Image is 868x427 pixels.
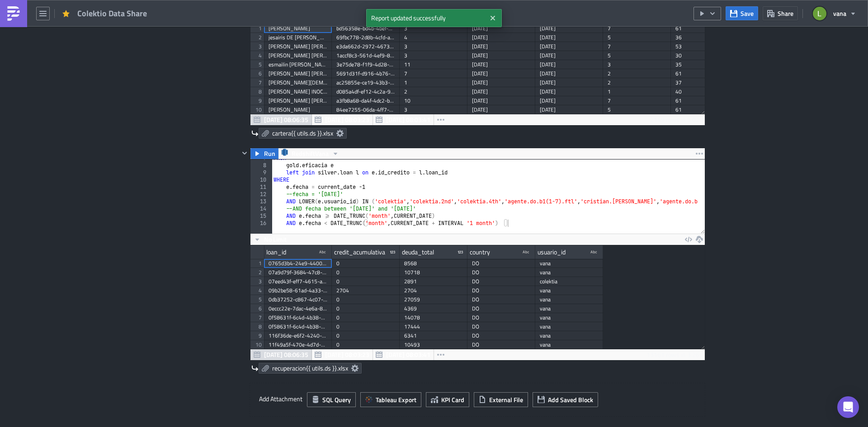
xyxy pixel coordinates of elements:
[472,340,531,349] div: DO
[4,4,432,11] p: ✅ Se envio el archivo de recuperacin y de cartera a
[675,42,734,51] div: 53
[472,259,531,268] div: DO
[540,24,599,33] div: [DATE]
[336,277,395,286] div: 0
[269,33,327,42] div: jesairis DE [PERSON_NAME]
[675,24,734,33] div: 61
[404,78,463,87] div: 1
[336,60,395,69] div: 3e75de78-f1f9-4d28-8487-a0ece3da3d96
[675,69,734,78] div: 61
[292,148,329,159] span: RedshiftVana
[269,295,327,304] div: 0db37252-c867-4c07-a8ea-d896ecff57ee
[307,392,356,407] button: SQL Query
[675,96,734,105] div: 61
[266,245,286,259] div: loan_id
[675,60,734,69] div: 35
[404,322,463,331] div: 17444
[608,24,666,33] div: 7
[650,114,703,125] div: 2149 rows in 5.02s
[608,69,666,78] div: 2
[608,42,666,51] div: 7
[269,51,327,60] div: [PERSON_NAME] [PERSON_NAME]
[404,277,463,286] div: 2891
[269,322,327,331] div: 0f58631f-6c4d-4b38-875a-3b07d78619e0
[269,60,327,69] div: esmailin [PERSON_NAME]
[404,340,463,349] div: 10493
[472,51,531,60] div: [DATE]
[278,148,342,159] button: RedshiftVana
[489,395,523,404] span: External File
[250,198,272,205] div: 13
[404,42,463,51] div: 3
[540,277,599,286] div: colektia
[250,169,272,176] div: 9
[470,245,490,259] div: country
[726,6,758,20] button: Save
[336,24,395,33] div: bd56358e-bd4b-4bef-8c30-40c38771345f
[250,234,290,245] button: No Limit
[472,78,531,87] div: [DATE]
[4,4,432,11] body: Rich Text Area. Press ALT-0 for help.
[269,259,327,268] div: 0765d3b4-24e9-4400-b4d3-3b17f6db6ad8
[336,313,395,322] div: 0
[441,395,464,404] span: KPI Card
[540,331,599,340] div: vana
[675,78,734,87] div: 37
[336,78,395,87] div: ac25855e-ce19-43b3-ab30-ba92e5ebd391
[404,87,463,96] div: 2
[336,295,395,304] div: 0
[426,392,469,407] button: KPI Card
[336,33,395,42] div: 69fbc778-2d8b-4cfd-af23-7dc2efd4dad1
[336,96,395,105] div: a3fb8a68-da4f-4dc2-b3e0-b3b2af9f9609
[540,87,599,96] div: [DATE]
[373,114,434,125] button: [DATE] 08:03:41
[386,350,430,359] span: [DATE] 08:03:41
[269,42,327,51] div: [PERSON_NAME] [PERSON_NAME]
[360,392,421,407] button: Tableau Export
[250,205,272,212] div: 14
[264,235,287,244] span: No Limit
[404,286,463,295] div: 2704
[404,24,463,33] div: 3
[269,87,327,96] div: [PERSON_NAME] INOCENT [PERSON_NAME]
[311,349,373,360] button: [DATE] 08:03:23
[472,42,531,51] div: [DATE]
[269,313,327,322] div: 0f58631f-6c4d-4b38-875a-3b07d78619e0
[366,9,486,27] span: Report updated successfully
[325,350,369,359] span: [DATE] 08:03:23
[404,60,463,69] div: 11
[250,191,272,198] div: 12
[404,69,463,78] div: 7
[404,51,463,60] div: 3
[807,4,861,23] button: vana
[336,340,395,349] div: 0
[486,11,500,25] button: Close
[269,78,327,87] div: [PERSON_NAME][DEMOGRAPHIC_DATA]
[533,392,598,407] button: Add Saved Block
[269,277,327,286] div: 07eed43f-eff7-4615-afc2-f86f8f51537f
[336,286,395,295] div: 2704
[376,395,416,404] span: Tableau Export
[404,96,463,105] div: 10
[548,395,593,404] span: Add Saved Block
[6,6,21,21] img: PushMetrics
[336,322,395,331] div: 0
[264,115,308,124] span: [DATE] 08:06:35
[264,350,308,359] span: [DATE] 08:06:35
[540,322,599,331] div: vana
[336,304,395,313] div: 0
[833,9,846,18] span: vana
[269,105,327,114] div: [PERSON_NAME]
[472,105,531,114] div: [DATE]
[269,24,327,33] div: [PERSON_NAME]
[675,33,734,42] div: 36
[336,331,395,340] div: 0
[269,96,327,105] div: [PERSON_NAME] [PERSON_NAME]
[272,364,348,372] span: recuperacion{{ utils.ds }}.xlsx
[472,24,531,33] div: [DATE]
[540,313,599,322] div: vana
[250,148,278,159] button: Run
[540,60,599,69] div: [DATE]
[608,60,666,69] div: 3
[269,331,327,340] div: 116f36de-e6f2-4240-91fe-09d9ebdd16a2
